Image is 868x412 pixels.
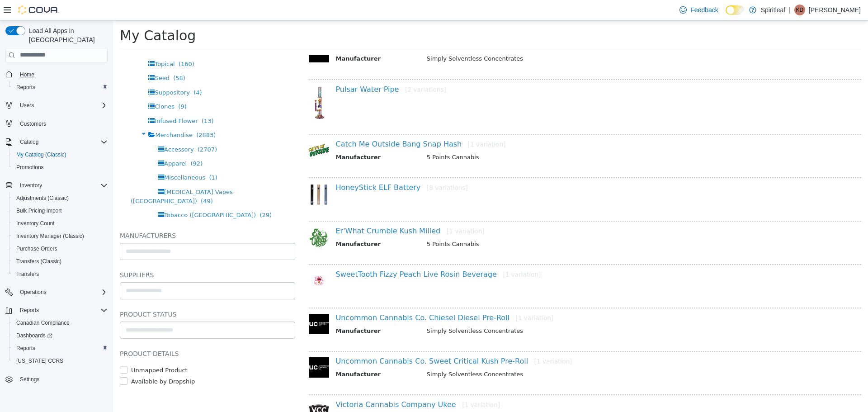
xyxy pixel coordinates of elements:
[51,153,92,160] span: Miscellaneous
[77,139,90,146] span: (92)
[16,220,55,227] span: Inventory Count
[16,118,50,129] a: Customers
[9,217,111,230] button: Inventory Count
[13,317,108,328] span: Canadian Compliance
[51,191,143,198] span: Tobacco ([GEOGRAPHIC_DATA])
[292,65,333,72] small: [2 variations]
[42,40,61,47] span: Topical
[16,345,75,354] label: Unmapped Product
[96,153,104,160] span: (1)
[16,100,108,111] span: Users
[16,232,84,240] span: Inventory Manager (Classic)
[196,206,216,227] img: 150
[20,307,39,314] span: Reports
[796,5,804,15] span: KD
[65,82,73,89] span: (9)
[42,68,76,75] span: Suppository
[16,345,35,352] span: Reports
[223,249,428,258] a: SweetTooth Fizzy Peach Live Rosin Beverage[1 variation]
[2,68,111,81] button: Home
[51,139,74,146] span: Apparel
[42,97,85,104] span: Infused Flower
[16,287,108,298] span: Operations
[16,69,38,80] a: Home
[307,219,728,230] td: 5 Points Cannabis
[9,342,111,355] button: Reports
[16,357,63,365] span: [US_STATE] CCRS
[9,230,111,242] button: Inventory Manager (Classic)
[196,119,216,140] img: 150
[809,5,861,15] p: [PERSON_NAME]
[307,349,728,360] td: Simply Solventless Concentrates
[66,40,81,47] span: (160)
[690,5,718,14] span: Feedback
[9,317,111,329] button: Canadian Compliance
[9,268,111,280] button: Transfers
[223,33,307,45] th: Manufacturer
[9,355,111,367] button: [US_STATE] CCRS
[13,218,108,229] span: Inventory Count
[13,269,108,279] span: Transfers
[2,99,111,112] button: Users
[307,306,728,317] td: Simply Solventless Concentrates
[196,293,216,313] img: 150
[2,136,111,148] button: Catalog
[16,84,35,91] span: Reports
[9,204,111,217] button: Bulk Pricing Import
[334,207,372,214] small: [1 variation]
[16,180,46,191] button: Inventory
[13,231,88,242] a: Inventory Manager (Classic)
[13,343,39,354] a: Reports
[18,168,120,184] span: [MEDICAL_DATA] Vapes ([GEOGRAPHIC_DATA])
[20,120,46,128] span: Customers
[25,26,108,44] span: Load All Apps in [GEOGRAPHIC_DATA]
[85,125,104,132] span: (2707)
[16,305,42,316] button: Reports
[16,374,108,385] span: Settings
[9,161,111,174] button: Promotions
[355,120,393,127] small: [1 variation]
[13,243,108,254] span: Purchase Orders
[16,245,57,252] span: Purchase Orders
[83,111,103,118] span: (2883)
[223,132,307,143] th: Manufacturer
[13,82,108,93] span: Reports
[7,7,83,23] span: My Catalog
[13,162,47,173] a: Promotions
[2,117,111,130] button: Customers
[196,380,216,400] img: 150
[196,250,216,270] img: 150
[16,332,52,339] span: Dashboards
[223,219,307,230] th: Manufacturer
[789,5,791,15] p: |
[13,355,108,366] span: Washington CCRS
[5,64,108,410] nav: Complex example
[16,194,69,202] span: Adjustments (Classic)
[2,286,111,298] button: Operations
[13,355,67,366] a: [US_STATE] CCRS
[223,349,307,360] th: Manufacturer
[13,343,108,354] span: Reports
[223,64,333,73] a: Pulsar Water Pipe[2 variations]
[196,336,216,357] img: 150
[16,118,108,129] span: Customers
[676,1,722,19] a: Feedback
[16,180,108,191] span: Inventory
[314,163,355,170] small: [8 variations]
[307,33,728,45] td: Simply Solventless Concentrates
[16,164,44,171] span: Promotions
[2,179,111,192] button: Inventory
[16,137,108,147] span: Catalog
[51,125,81,132] span: Accessory
[20,289,47,296] span: Operations
[9,81,111,94] button: Reports
[7,249,182,260] h5: Suppliers
[42,82,61,89] span: Clones
[60,54,72,61] span: (58)
[13,205,108,216] span: Bulk Pricing Import
[7,327,182,338] h5: Product Details
[7,209,182,220] h5: Manufacturers
[390,250,428,257] small: [1 variation]
[726,5,745,15] input: Dark Mode
[20,182,42,189] span: Inventory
